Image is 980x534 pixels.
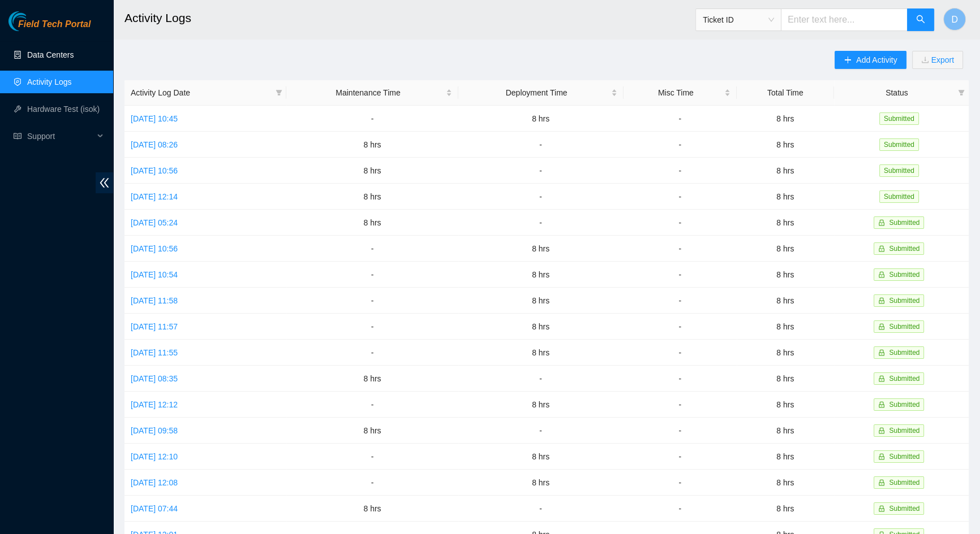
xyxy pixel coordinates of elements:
td: - [286,236,458,262]
a: [DATE] 11:57 [131,322,178,331]
span: lock [878,453,885,460]
span: filter [956,84,967,101]
span: Ticket ID [703,11,774,28]
a: [DATE] 11:55 [131,348,178,357]
td: 8 hrs [458,236,624,262]
span: Submitted [889,349,919,357]
span: lock [878,479,885,486]
td: 8 hrs [737,288,834,314]
span: Submitted [889,271,919,279]
button: search [907,8,934,31]
td: - [286,340,458,366]
td: - [286,470,458,496]
span: Activity Log Date [131,86,271,99]
a: [DATE] 07:44 [131,504,178,513]
td: - [286,444,458,470]
a: [DATE] 10:56 [131,166,178,175]
span: Submitted [879,112,919,125]
a: [DATE] 11:58 [131,296,178,305]
span: lock [878,505,885,512]
td: - [458,496,624,522]
span: Submitted [879,164,919,177]
a: [DATE] 09:58 [131,426,178,435]
td: - [624,132,737,158]
a: [DATE] 08:35 [131,374,178,383]
a: [DATE] 10:45 [131,114,178,123]
td: 8 hrs [737,236,834,262]
td: - [624,210,737,236]
button: downloadExport [912,51,963,69]
td: - [286,314,458,340]
span: Submitted [879,190,919,203]
span: Submitted [889,219,919,227]
td: - [458,158,624,184]
span: Submitted [889,453,919,461]
td: - [624,418,737,444]
td: 8 hrs [458,444,624,470]
td: 8 hrs [458,470,624,496]
td: - [286,392,458,418]
td: 8 hrs [737,158,834,184]
a: Data Centers [27,50,74,59]
span: Submitted [889,245,919,253]
span: lock [878,401,885,408]
span: search [916,15,925,25]
span: Submitted [889,297,919,305]
span: Submitted [889,479,919,487]
td: 8 hrs [286,132,458,158]
td: - [624,314,737,340]
td: 8 hrs [458,314,624,340]
span: Support [27,125,94,147]
span: Submitted [889,375,919,383]
td: 8 hrs [286,366,458,392]
td: 8 hrs [737,340,834,366]
a: Akamai TechnologiesField Tech Portal [8,20,91,35]
td: 8 hrs [737,262,834,288]
td: - [458,210,624,236]
td: 8 hrs [737,418,834,444]
td: 8 hrs [286,158,458,184]
span: lock [878,297,885,304]
td: 8 hrs [286,184,458,210]
td: - [624,184,737,210]
td: - [286,288,458,314]
td: 8 hrs [737,392,834,418]
td: - [624,340,737,366]
span: filter [276,89,282,96]
td: - [458,366,624,392]
td: - [624,288,737,314]
span: Add Activity [856,54,897,66]
td: 8 hrs [737,210,834,236]
span: D [951,12,958,27]
span: double-left [96,172,113,193]
td: - [624,158,737,184]
td: 8 hrs [737,184,834,210]
td: - [624,392,737,418]
td: 8 hrs [737,444,834,470]
a: [DATE] 12:12 [131,400,178,409]
span: read [14,132,22,140]
a: Hardware Test (isok) [27,105,100,114]
a: [DATE] 12:08 [131,478,178,487]
button: D [943,8,966,31]
td: 8 hrs [286,496,458,522]
span: lock [878,219,885,226]
span: filter [273,84,285,101]
td: 8 hrs [737,470,834,496]
a: Activity Logs [27,77,72,86]
a: [DATE] 10:56 [131,244,178,253]
td: 8 hrs [737,366,834,392]
a: [DATE] 12:14 [131,192,178,201]
span: lock [878,245,885,252]
td: 8 hrs [458,106,624,132]
td: - [624,262,737,288]
td: 8 hrs [286,418,458,444]
span: Submitted [889,401,919,409]
img: Akamai Technologies [8,11,57,31]
td: 8 hrs [737,496,834,522]
a: [DATE] 10:54 [131,270,178,279]
button: plusAdd Activity [835,51,906,69]
td: 8 hrs [737,106,834,132]
td: - [624,106,737,132]
a: [DATE] 05:24 [131,218,178,227]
